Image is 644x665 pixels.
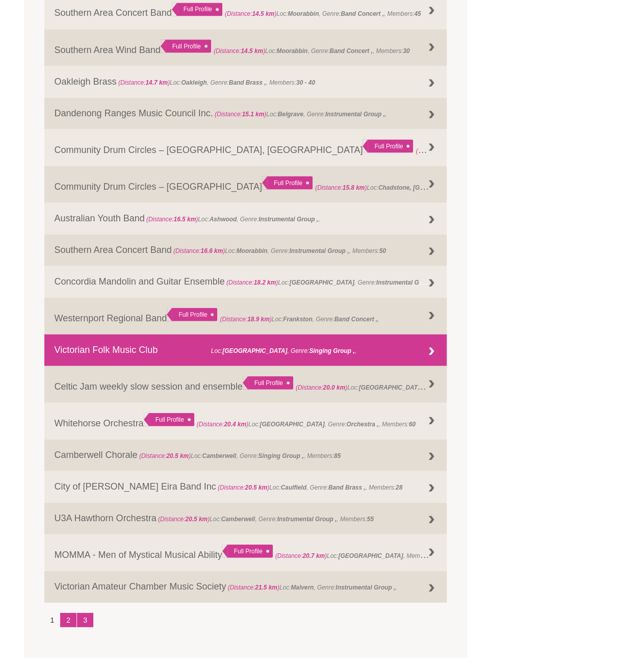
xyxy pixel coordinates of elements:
span: Loc: , Genre: , Members: [296,381,542,391]
a: Community Drum Circles – [GEOGRAPHIC_DATA] Full Profile (Distance:15.8 km)Loc:Chadstone, [GEOGRAP... [44,166,447,202]
div: Full Profile [172,3,222,16]
strong: Camberwell [221,515,255,522]
strong: 15.8 km [343,184,365,191]
a: Southern Area Wind Band Full Profile (Distance:14.5 km)Loc:Moorabbin, Genre:Band Concert ,, Membe... [44,29,447,66]
div: Full Profile [222,544,273,557]
strong: Caulfield [281,483,306,491]
strong: Instrumental Group , [446,383,505,391]
strong: Singing Group , [309,347,354,354]
strong: Instrumental Group , [259,215,318,222]
a: U3A Hawthorn Orchestra (Distance:20.5 km)Loc:Camberwell, Genre:Instrumental Group ,, Members:55 [44,502,447,534]
span: (Distance: ) [173,247,225,254]
a: Australian Youth Band (Distance:16.5 km)Loc:Ashwood, Genre:Instrumental Group ,, [44,202,447,234]
strong: 45 [414,10,421,17]
strong: Moorabbin [276,47,307,54]
strong: 20.5 km [245,483,267,491]
span: (Distance: ) [296,383,347,391]
span: Loc: , Genre: , Members: [216,483,403,491]
strong: Oakleigh [182,79,207,86]
strong: Orchestra , [346,420,378,427]
span: Loc: , Genre: , Members: [117,79,315,86]
strong: 18.9 km [247,315,270,322]
li: 1 [44,612,61,627]
span: (Distance: ) [158,515,210,522]
span: Loc: , Genre: , [226,583,397,591]
span: (Distance: ) [197,420,248,427]
strong: 28 [396,483,402,491]
span: (Distance: ) [214,47,265,54]
a: Victorian Amateur Chamber Music Society (Distance:21.5 km)Loc:Malvern, Genre:Instrumental Group ,, [44,571,447,602]
span: (Distance: ) [220,315,272,322]
span: (Distance: ) [225,10,276,17]
a: Victorian Folk Music Club (Distance:19.1 km)Loc:[GEOGRAPHIC_DATA], Genre:Singing Group ,, [44,334,447,366]
span: Loc: , Genre: , [220,315,379,322]
strong: 20.7 km [302,552,325,559]
strong: 50 [379,247,386,254]
strong: Band Concert , [329,47,373,54]
strong: Band Brass , [328,483,366,491]
div: Full Profile [144,413,194,426]
strong: 30 - 40 [296,79,315,86]
a: Southern Area Concert Band (Distance:16.6 km)Loc:Moorabbin, Genre:Instrumental Group ,, Members:50 [44,234,447,266]
div: Full Profile [167,308,217,321]
strong: 16.6 km [201,247,223,254]
span: Loc: , Genre: , Members: [197,420,416,427]
span: (Distance: ) [139,452,191,459]
strong: 15.1 km [242,110,265,117]
strong: Instrumental Group , [277,515,337,522]
strong: 14.5 km [252,10,274,17]
strong: Singing Group , [258,452,303,459]
a: Whitehorse Orchestra Full Profile (Distance:20.4 km)Loc:[GEOGRAPHIC_DATA], Genre:Orchestra ,, Mem... [44,402,447,439]
span: Loc: , Genre: , Members: [214,47,410,54]
a: Celtic Jam weekly slow session and ensemble Full Profile (Distance:20.0 km)Loc:[GEOGRAPHIC_DATA],... [44,366,447,402]
span: (Distance: ) [215,110,266,117]
strong: Instrumental Group , [325,110,385,117]
strong: Instrumental Group , [289,247,349,254]
div: Full Profile [243,376,293,389]
span: Loc: , Genre: , Members: [172,247,386,254]
strong: 85 [334,452,341,459]
span: Loc: , Genre: , [213,110,387,117]
strong: 14.5 km [241,47,263,54]
strong: 55 [367,515,374,522]
span: Loc: , Genre: , Members: [157,515,374,522]
span: Loc: , Genre: , Members: [138,452,341,459]
strong: 60 [409,420,416,427]
span: (Distance: ) [315,184,367,191]
span: Loc: , Genre: , [416,144,590,155]
span: Loc: , Genre: , [225,276,437,286]
strong: [GEOGRAPHIC_DATA] [222,347,287,354]
a: 2 [60,612,76,627]
strong: 20.5 km [185,515,208,522]
div: Full Profile [363,139,413,152]
a: Community Drum Circles – [GEOGRAPHIC_DATA], [GEOGRAPHIC_DATA] Full Profile (Distance:15.4 km)Loc:... [44,129,447,166]
a: 3 [77,612,93,627]
span: Loc: , Members: [275,549,441,559]
strong: Instrumental Group , [376,276,436,286]
a: City of [PERSON_NAME] Eira Band Inc (Distance:20.5 km)Loc:Caulfield, Genre:Band Brass ,, Members:28 [44,471,447,502]
a: Camberwell Chorale (Distance:20.5 km)Loc:Camberwell, Genre:Singing Group ,, Members:85 [44,439,447,471]
strong: Band Concert , [334,315,378,322]
a: Concordia Mandolin and Guitar Ensemble (Distance:18.2 km)Loc:[GEOGRAPHIC_DATA], Genre:Instrumenta... [44,266,447,297]
a: Westernport Regional Band Full Profile (Distance:18.9 km)Loc:Frankston, Genre:Band Concert ,, [44,297,447,334]
span: (Distance: ) [160,347,211,354]
span: Loc: , Genre: , Members: [225,10,421,17]
span: (Distance: ) [118,79,170,86]
strong: Band Brass , [229,79,266,86]
strong: Moorabbin [288,10,319,17]
strong: Ashwood [210,215,237,222]
span: (Distance: ) [228,583,279,591]
div: Full Profile [262,176,313,189]
strong: 16.5 km [174,215,196,222]
strong: Chadstone, [GEOGRAPHIC_DATA] [378,181,478,191]
a: MOMMA - Men of Mystical Musical Ability Full Profile (Distance:20.7 km)Loc:[GEOGRAPHIC_DATA], Mem... [44,534,447,571]
strong: 20.4 km [224,420,246,427]
a: Oakleigh Brass (Distance:14.7 km)Loc:Oakleigh, Genre:Band Brass ,, Members:30 - 40 [44,66,447,97]
strong: 20.5 km [166,452,189,459]
strong: 20.0 km [323,383,345,391]
strong: Moorabbin [237,247,268,254]
strong: 21.5 km [255,583,277,591]
strong: 30 [403,47,409,54]
strong: Belgrave [278,110,303,117]
span: (Distance: ) [218,483,269,491]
